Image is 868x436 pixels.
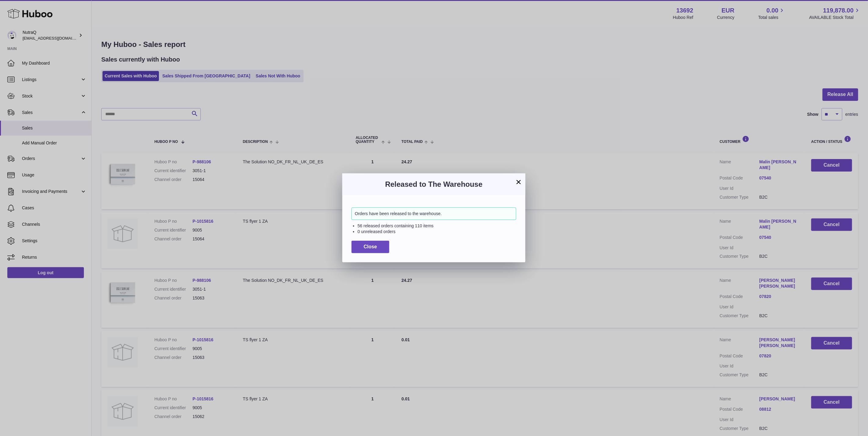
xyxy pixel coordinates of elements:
button: Close [351,241,389,253]
div: Orders have been released to the warehouse. [351,207,516,220]
li: 56 released orders containing 110 items [358,223,516,229]
button: × [515,178,522,186]
h3: Released to The Warehouse [351,179,516,189]
span: Close [364,244,377,249]
li: 0 unreleased orders [358,229,516,235]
